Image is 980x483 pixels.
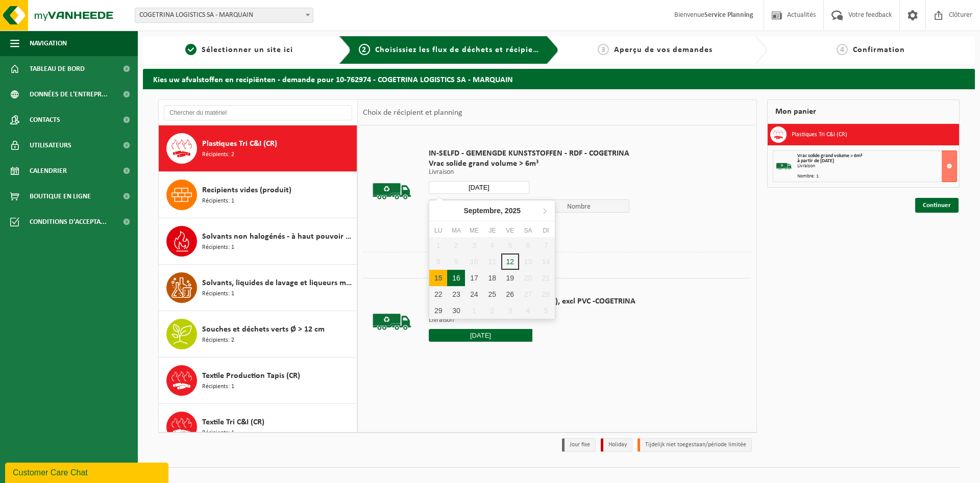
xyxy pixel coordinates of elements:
span: Tableau de bord [30,56,85,82]
div: Livraison [797,164,957,169]
a: Continuer [915,198,959,213]
div: 19 [501,270,519,286]
span: Récipients: 1 [202,243,234,252]
span: Plastiques Tri C&I (CR) [202,138,277,150]
span: 4 [837,44,848,55]
div: 22 [429,286,447,302]
span: Données de l'entrepr... [30,82,108,107]
li: Holiday [601,438,632,452]
div: 29 [429,302,447,319]
span: Récipients: 2 [202,336,234,345]
i: 2025 [505,207,521,214]
button: Souches et déchets verts Ø > 12 cm Récipients: 2 [159,311,357,358]
span: Souches et déchets verts Ø > 12 cm [202,323,325,336]
div: Di [537,225,555,236]
strong: Service Planning [704,11,753,19]
span: Récipients: 1 [202,289,234,299]
span: Nombre [529,199,630,213]
div: 24 [465,286,483,302]
div: 16 [447,270,465,286]
div: 1 [465,302,483,319]
div: 2 [483,302,501,319]
div: Septembre, [459,202,525,219]
span: Boutique en ligne [30,184,91,209]
li: Jour fixe [562,438,596,452]
div: 26 [501,286,519,302]
span: Conditions d'accepta... [30,209,107,235]
div: Nombre: 1 [797,174,957,179]
div: Choix de récipient et planning [358,100,468,125]
span: Récipients: 1 [202,382,234,392]
button: Plastiques Tri C&I (CR) Récipients: 2 [159,125,357,172]
strong: à partir de [DATE] [797,158,834,164]
span: 3 [598,44,609,55]
span: IN-SELFD - GEMENGDE KUNSTSTOFFEN - RDF - COGETRINA [429,148,629,159]
p: Livraison [429,317,635,324]
div: Lu [429,225,447,236]
div: 25 [483,286,501,302]
span: 1 [185,44,197,55]
div: Ve [501,225,519,236]
span: Aperçu de vos demandes [614,46,713,54]
div: 15 [429,270,447,286]
a: 1Sélectionner un site ici [148,44,331,56]
p: Livraison [429,169,629,176]
span: Vrac solide grand volume > 6m³ [429,159,629,169]
li: Tijdelijk niet toegestaan/période limitée [638,438,752,452]
span: Textile Production Tapis (CR) [202,370,300,382]
button: Solvants non halogénés - à haut pouvoir calorifique en petits emballages (<200L) Récipients: 1 [159,218,357,265]
h2: Kies uw afvalstoffen en recipiënten - demande pour 10-762974 - COGETRINA LOGISTICS SA - MARQUAIN [143,69,975,89]
span: Récipients: 1 [202,428,234,438]
span: COGETRINA LOGISTICS SA - MARQUAIN [135,8,313,23]
div: 30 [447,302,465,319]
div: Je [483,225,501,236]
span: Utilisateurs [30,133,71,158]
span: Recipients vides (produit) [202,184,291,196]
input: Sélectionnez date [429,181,529,194]
span: Textile Tri C&I (CR) [202,416,264,428]
div: 12 [501,253,519,270]
div: Me [465,225,483,236]
span: Sélectionner un site ici [202,46,293,54]
span: Confirmation [853,46,905,54]
span: Récipients: 1 [202,196,234,206]
span: 2 [359,44,370,55]
span: Récipients: 2 [202,150,234,160]
span: COGETRINA LOGISTICS SA - MARQUAIN [135,8,313,22]
span: Solvants non halogénés - à haut pouvoir calorifique en petits emballages (<200L) [202,231,354,243]
button: Textile Tri C&I (CR) Récipients: 1 [159,404,357,450]
div: 17 [465,270,483,286]
div: Sa [519,225,537,236]
iframe: chat widget [5,461,170,483]
button: Recipients vides (produit) Récipients: 1 [159,172,357,218]
div: Ma [447,225,465,236]
div: 23 [447,286,465,302]
span: Choisissiez les flux de déchets et récipients [375,46,545,54]
div: 3 [501,302,519,319]
input: Sélectionnez date [429,329,532,342]
span: Navigation [30,31,67,56]
button: Solvants, liquides de lavage et liqueurs mères organiques halogénés, toxique Récipients: 1 [159,265,357,311]
input: Chercher du matériel [164,105,352,120]
span: Calendrier [30,158,67,184]
button: Textile Production Tapis (CR) Récipients: 1 [159,358,357,404]
div: 18 [483,270,501,286]
h3: Plastiques Tri C&I (CR) [792,126,847,143]
span: Solvants, liquides de lavage et liqueurs mères organiques halogénés, toxique [202,277,354,289]
span: Vrac solide grand volume > 6m³ [797,153,862,159]
div: Mon panier [767,99,960,124]
span: Contacts [30,107,60,133]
